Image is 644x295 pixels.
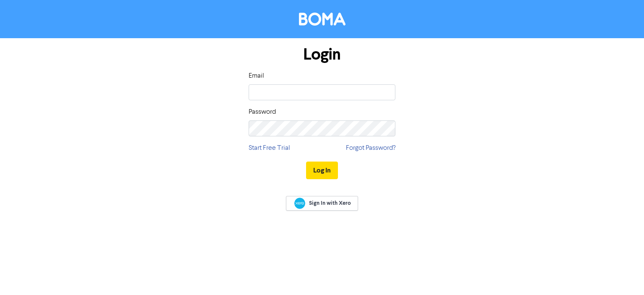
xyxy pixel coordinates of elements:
[249,45,395,64] h1: Login
[249,143,290,153] a: Start Free Trial
[249,71,264,81] label: Email
[294,198,305,209] img: Xero logo
[309,199,351,207] span: Sign In with Xero
[286,196,358,211] a: Sign In with Xero
[346,143,395,153] a: Forgot Password?
[306,162,338,179] button: Log In
[249,107,276,117] label: Password
[299,13,345,26] img: BOMA Logo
